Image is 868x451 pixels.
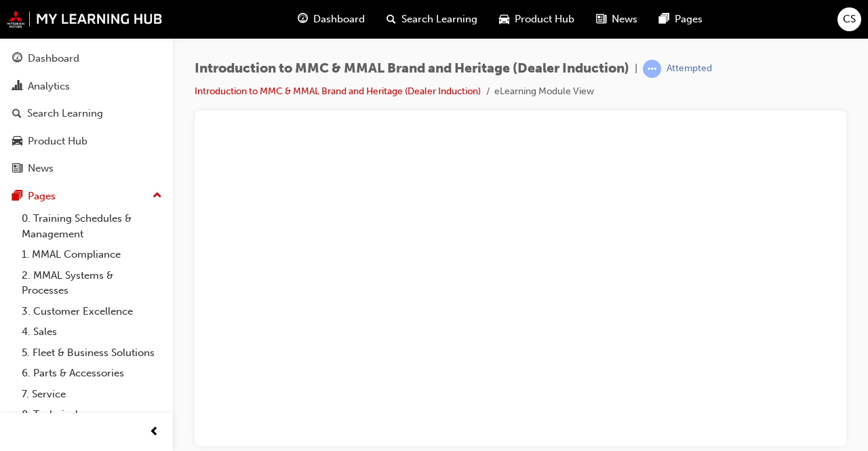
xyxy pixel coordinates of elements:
[313,12,365,27] span: Dashboard
[195,85,481,97] a: Introduction to MMC & MMAL Brand and Heritage (Dealer Induction)
[376,5,488,33] a: search-iconSearch Learning
[12,53,22,65] span: guage-icon
[12,81,22,93] span: chart-icon
[195,61,629,77] span: Introduction to MMC & MMAL Brand and Heritage (Dealer Induction)
[5,156,167,181] a: News
[16,384,167,405] a: 7. Service
[499,11,509,28] span: car-icon
[28,161,54,176] div: News
[28,189,56,204] div: Pages
[5,184,167,209] button: Pages
[515,12,574,27] span: Product Hub
[648,5,713,33] a: pages-iconPages
[16,321,167,342] a: 4. Sales
[28,134,87,149] div: Product Hub
[287,5,376,33] a: guage-iconDashboard
[16,244,167,265] a: 1. MMAL Compliance
[494,84,594,100] li: eLearning Module View
[16,301,167,322] a: 3. Customer Excellence
[12,108,22,120] span: search-icon
[5,74,167,99] a: Analytics
[16,342,167,364] a: 5. Fleet & Business Solutions
[12,163,22,175] span: news-icon
[298,11,308,28] span: guage-icon
[612,12,637,27] span: News
[5,43,167,184] button: DashboardAnalyticsSearch LearningProduct HubNews
[153,187,162,205] span: up-icon
[28,79,70,94] div: Analytics
[635,61,637,77] span: |
[643,60,661,78] span: learningRecordVerb_ATTEMPT-icon
[16,363,167,384] a: 6. Parts & Accessories
[149,424,159,441] span: prev-icon
[12,136,22,148] span: car-icon
[488,5,585,33] a: car-iconProduct Hub
[16,404,167,425] a: 8. Technical
[667,62,712,75] div: Attempted
[401,12,477,27] span: Search Learning
[27,106,103,121] div: Search Learning
[387,11,396,28] span: search-icon
[5,129,167,154] a: Product Hub
[5,46,167,71] a: Dashboard
[843,12,856,27] span: CS
[585,5,648,33] a: news-iconNews
[659,11,669,28] span: pages-icon
[28,51,79,66] div: Dashboard
[596,11,606,28] span: news-icon
[837,7,861,31] button: CS
[16,208,167,244] a: 0. Training Schedules & Management
[16,265,167,301] a: 2. MMAL Systems & Processes
[7,10,163,28] img: mmal
[675,12,703,27] span: Pages
[12,191,22,203] span: pages-icon
[5,101,167,126] a: Search Learning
